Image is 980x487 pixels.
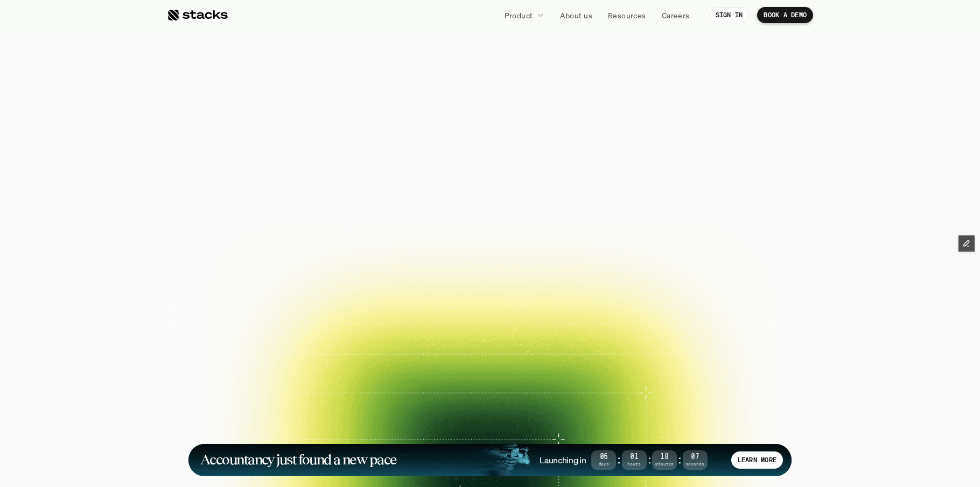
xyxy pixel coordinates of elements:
[591,462,616,466] span: Days
[738,456,776,464] p: LEARN MORE
[709,7,750,23] a: SIGN IN
[304,328,370,374] a: Case study
[554,5,599,25] a: About us
[575,67,691,115] span: close.
[757,7,813,23] a: BOOK A DEMO
[622,462,647,466] span: Hours
[677,454,682,466] strong: :
[662,10,690,21] p: Careers
[591,454,616,460] span: 06
[227,273,293,319] a: Case study
[647,454,652,466] strong: :
[764,11,807,19] p: BOOK A DEMO
[249,309,277,315] h2: Case study
[227,328,293,374] a: Case study
[188,444,792,476] a: Accountancy just found a new paceLaunching in06Days:01Hours:18Minutes:07SecondsLEARN MORE
[482,227,601,254] a: EXPLORE PRODUCT
[608,10,646,21] p: Resources
[382,67,565,115] span: financial
[249,364,277,370] h2: Case study
[683,462,708,466] span: Seconds
[505,10,533,21] p: Product
[357,176,623,208] p: Close your books faster, smarter, and risk-free with Stacks, the AI tool for accounting teams.
[326,364,354,370] h2: Case study
[616,454,621,466] strong: :
[687,340,753,350] p: and more
[683,454,708,460] span: 07
[622,454,647,460] span: 01
[397,233,458,248] p: BOOK A DEMO
[556,309,584,315] h2: Case study
[958,235,975,252] button: Edit Framer Content
[655,5,696,25] a: Careers
[560,10,592,21] p: About us
[326,309,354,315] h2: Case study
[652,454,677,460] span: 18
[288,67,373,115] span: The
[534,273,600,319] a: Case study
[304,273,370,319] a: Case study
[500,233,583,248] p: EXPLORE PRODUCT
[601,5,653,25] a: Resources
[357,115,622,163] span: Reimagined.
[200,454,397,466] h1: Accountancy just found a new pace
[652,462,677,466] span: Minutes
[716,11,743,19] p: SIGN IN
[379,227,476,254] a: BOOK A DEMO
[540,454,586,466] h4: Launching in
